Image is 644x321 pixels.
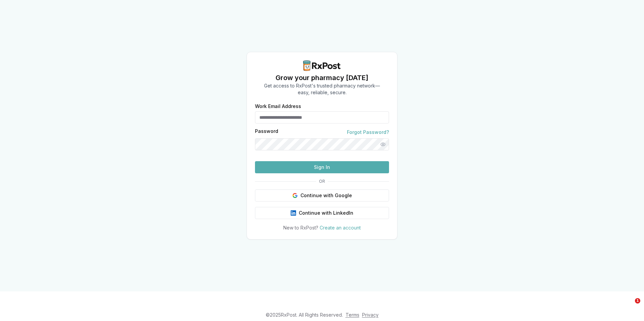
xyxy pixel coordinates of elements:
h1: Grow your pharmacy [DATE] [264,73,380,82]
a: Terms [346,312,359,318]
a: Create an account [320,225,361,230]
span: 1 [635,298,640,304]
button: Continue with Google [255,189,389,202]
img: Google [292,193,298,198]
span: OR [316,179,328,184]
a: Privacy [362,312,379,318]
iframe: Intercom live chat [621,298,637,314]
span: New to RxPost? [283,225,318,230]
p: Get access to RxPost's trusted pharmacy network— easy, reliable, secure. [264,82,380,96]
button: Show password [377,138,389,150]
img: RxPost Logo [300,60,344,71]
img: LinkedIn [291,210,296,216]
label: Password [255,129,278,136]
button: Sign In [255,161,389,173]
a: Forgot Password? [347,129,389,136]
label: Work Email Address [255,104,389,109]
button: Continue with LinkedIn [255,207,389,219]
